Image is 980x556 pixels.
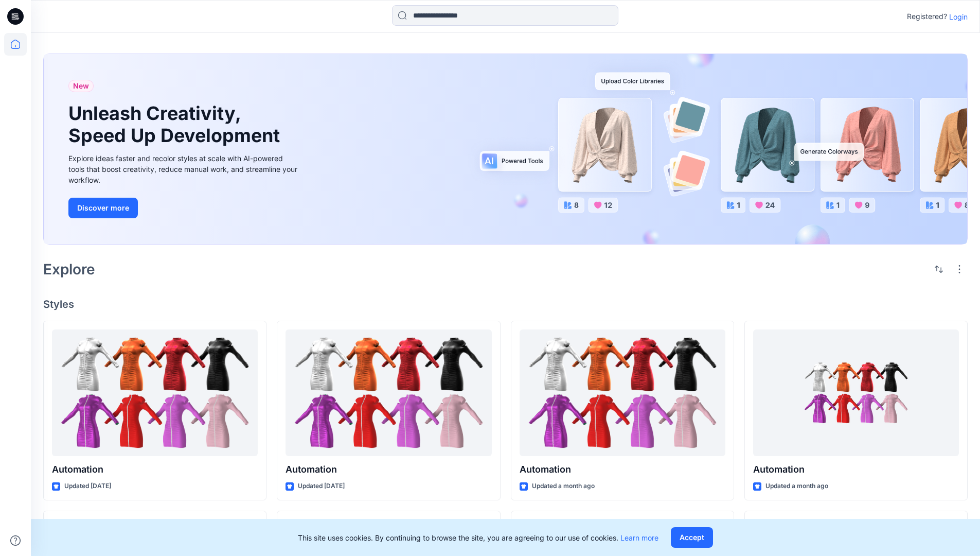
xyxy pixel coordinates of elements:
p: Updated [DATE] [64,481,111,492]
h1: Unleash Creativity, Speed Up Development [68,102,284,147]
span: New [73,80,89,92]
div: Explore ideas faster and recolor styles at scale with AI-powered tools that boost creativity, red... [68,153,300,185]
h2: Explore [43,261,95,277]
p: Registered? [907,10,947,23]
a: Automation [520,329,725,457]
p: Automation [52,462,258,477]
p: Automation [753,462,959,477]
a: Automation [286,329,491,457]
a: Automation [52,329,258,457]
button: Discover more [68,198,138,218]
p: Automation [286,462,491,477]
p: Updated a month ago [532,481,595,492]
a: Learn more [620,533,658,542]
button: Accept [671,527,713,548]
h4: Styles [43,298,968,310]
p: This site uses cookies. By continuing to browse the site, you are agreeing to our use of cookies. [298,532,658,543]
a: Automation [753,329,959,457]
a: Discover more [68,198,300,218]
p: Updated a month ago [765,481,828,492]
p: Updated [DATE] [298,481,345,492]
p: Automation [520,462,725,477]
p: Login [949,11,968,22]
